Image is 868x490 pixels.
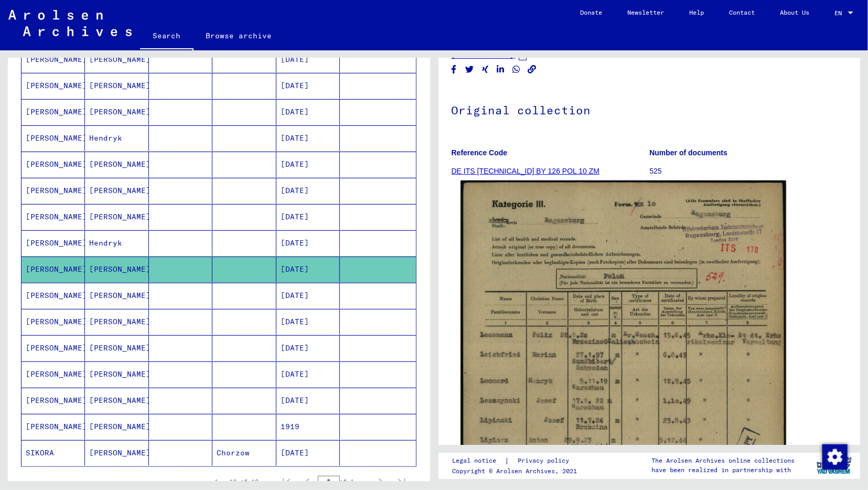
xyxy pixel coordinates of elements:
mat-cell: [PERSON_NAME] [85,257,148,282]
button: Share on WhatsApp [511,63,522,76]
mat-cell: [PERSON_NAME] [22,257,85,282]
mat-cell: [PERSON_NAME] [22,73,85,99]
mat-cell: [DATE] [276,440,340,466]
img: Arolsen_neg.svg [8,10,132,36]
mat-cell: [DATE] [276,388,340,413]
mat-cell: [PERSON_NAME] [22,204,85,230]
div: 1 – 18 of 18 [215,477,259,486]
h1: Original collection [452,86,848,132]
a: Legal notice [453,455,505,466]
mat-cell: [PERSON_NAME] [85,283,148,308]
mat-cell: [PERSON_NAME] [85,414,148,440]
mat-cell: [PERSON_NAME] [22,47,85,72]
mat-cell: [PERSON_NAME] [22,335,85,361]
b: Reference Code [452,148,508,157]
mat-cell: Hendryk [85,230,148,256]
mat-cell: [DATE] [276,152,340,177]
mat-cell: [PERSON_NAME] [85,152,148,177]
mat-cell: [PERSON_NAME] [22,283,85,308]
p: have been realized in partnership with [651,465,795,475]
mat-cell: [DATE] [276,230,340,256]
mat-cell: [DATE] [276,283,340,308]
mat-cell: [PERSON_NAME] [85,99,148,125]
a: Privacy policy [510,455,582,466]
mat-cell: [PERSON_NAME] [85,335,148,361]
mat-cell: [DATE] [276,309,340,335]
img: Change consent [822,444,848,470]
mat-cell: [DATE] [276,47,340,72]
mat-cell: [PERSON_NAME] [22,152,85,177]
a: DE ITS [TECHNICAL_ID] BY 126 POL 10 ZM [452,167,599,175]
button: Share on Xing [480,63,491,76]
mat-cell: [DATE] [276,335,340,361]
mat-cell: [PERSON_NAME] [85,178,148,204]
p: Copyright © Arolsen Archives, 2021 [453,466,582,476]
mat-cell: Chorzow [212,440,276,466]
mat-cell: [PERSON_NAME] [85,361,148,387]
p: 525 [649,166,847,177]
mat-cell: [DATE] [276,73,340,99]
b: Number of documents [649,148,727,157]
mat-cell: [PERSON_NAME] [22,361,85,387]
mat-cell: [PERSON_NAME] [85,73,148,99]
mat-cell: [PERSON_NAME] [22,309,85,335]
mat-cell: Hendryk [85,125,148,151]
div: | [453,455,582,466]
mat-cell: [PERSON_NAME] [22,99,85,125]
mat-cell: [PERSON_NAME] [22,230,85,256]
mat-cell: [DATE] [276,257,340,282]
a: Browse archive [194,23,285,48]
mat-cell: [PERSON_NAME] [22,388,85,413]
mat-cell: [PERSON_NAME] [22,178,85,204]
mat-cell: [PERSON_NAME] [22,125,85,151]
mat-cell: [PERSON_NAME] [22,414,85,440]
mat-cell: [PERSON_NAME] [85,309,148,335]
img: yv_logo.png [815,452,854,478]
button: Copy link [527,63,538,76]
mat-cell: [PERSON_NAME] [85,204,148,230]
span: EN [834,9,846,17]
p: The Arolsen Archives online collections [651,456,795,465]
mat-cell: SIKORA [22,440,85,466]
mat-cell: [PERSON_NAME] [85,47,148,72]
mat-cell: [DATE] [276,99,340,125]
button: Share on Twitter [464,63,475,76]
div: of 1 [318,476,370,486]
mat-cell: 1919 [276,414,340,440]
mat-cell: [PERSON_NAME] [85,388,148,413]
a: Search [140,23,194,50]
mat-cell: [DATE] [276,178,340,204]
mat-cell: [PERSON_NAME] [85,440,148,466]
mat-cell: [DATE] [276,125,340,151]
button: Share on LinkedIn [495,63,506,76]
button: Share on Facebook [448,63,459,76]
mat-cell: [DATE] [276,204,340,230]
mat-cell: [DATE] [276,361,340,387]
